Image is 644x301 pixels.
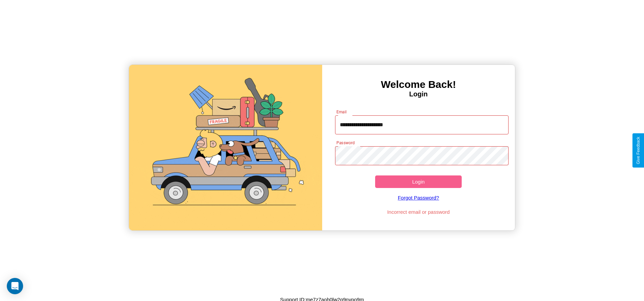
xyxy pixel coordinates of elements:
[332,188,505,207] a: Forgot Password?
[322,79,515,90] h3: Welcome Back!
[336,109,347,115] label: Email
[375,175,462,188] button: Login
[129,65,322,230] img: gif
[336,140,354,146] label: Password
[322,90,515,98] h4: Login
[332,207,505,217] p: Incorrect email or password
[7,278,23,294] div: Open Intercom Messenger
[636,137,641,164] div: Give Feedback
